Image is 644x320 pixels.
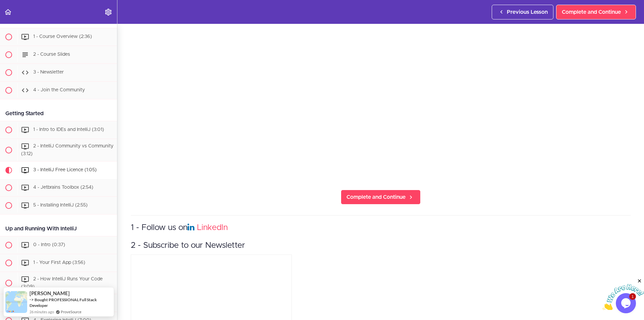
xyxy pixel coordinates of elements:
h3: 1 - Follow us on [131,222,631,233]
span: Previous Lesson [507,8,548,16]
span: Complete and Continue [562,8,621,16]
span: 4 - Jetbrains Toolbox (2:54) [33,185,93,190]
span: 1 - Course Overview (2:36) [33,34,92,39]
span: 1 - Your First App (3:56) [33,260,85,265]
svg: Back to course curriculum [4,8,12,16]
span: 2 - How IntelliJ Runs Your Code (3:09) [21,277,103,289]
span: -> [30,297,34,302]
span: 1 - Intro to IDEs and IntelliJ (3:01) [33,127,104,132]
iframe: chat widget [602,278,644,310]
span: 2 - IntelliJ Community vs Community (3:12) [21,144,113,156]
span: 3 - Newsletter [33,70,64,75]
a: LinkedIn [197,224,228,232]
a: ProveSource [61,309,82,315]
a: Complete and Continue [556,5,636,19]
span: 26 minutes ago [30,309,54,315]
img: provesource social proof notification image [5,291,27,313]
h3: 2 - Subscribe to our Newsletter [131,240,631,251]
span: 5 - Installing IntelliJ (2:55) [33,203,88,208]
a: Bought PROFESSIONAL Full Stack Developer [30,297,97,308]
svg: Settings Menu [104,8,112,16]
span: 2 - Course Slides [33,52,70,57]
span: 0 - Intro (0:37) [33,242,65,247]
span: [PERSON_NAME] [30,290,70,296]
span: 4 - Join the Community [33,88,85,92]
span: 3 - IntelliJ Free Licence (1:05) [33,168,97,172]
a: Previous Lesson [492,5,553,19]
